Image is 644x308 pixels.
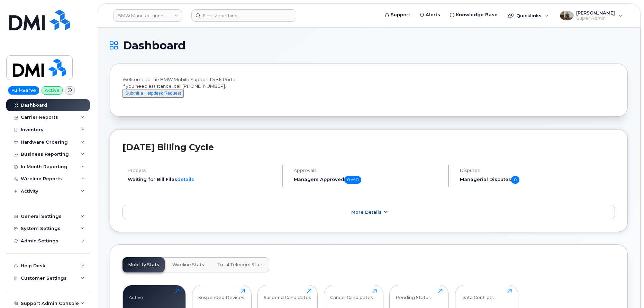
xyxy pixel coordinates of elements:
h4: Approvals [294,168,442,173]
span: 0 [511,176,519,184]
h5: Managerial Disputes [460,176,615,184]
span: 0 of 0 [344,176,361,184]
h5: Managers Approved [294,176,442,184]
li: Waiting for Bill Files [128,176,276,183]
iframe: Messenger Launcher [614,278,639,303]
div: Suspend Candidates [264,289,311,300]
button: Submit a Helpdesk Request [123,89,184,98]
h4: Disputes [460,168,615,173]
div: Active [129,289,144,300]
span: Wireline Stats [172,262,204,268]
div: Suspended Devices [198,289,244,300]
a: details [177,176,194,182]
div: Pending Status [396,289,431,300]
span: Total Telecom Stats [217,262,264,268]
h2: [DATE] Billing Cycle [123,142,615,152]
div: Welcome to the BMW Mobile Support Desk Portal If you need assistance, call [PHONE_NUMBER]. [123,76,615,104]
div: Data Conflicts [461,289,494,300]
span: More Details [351,210,382,215]
span: Dashboard [123,40,185,51]
h4: Process [128,168,276,173]
div: Cancel Candidates [330,289,373,300]
a: Submit a Helpdesk Request [123,90,184,96]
